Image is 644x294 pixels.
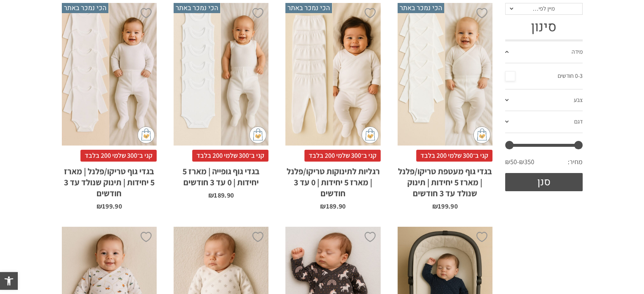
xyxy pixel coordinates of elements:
span: ₪ [432,202,438,211]
bdi: 199.90 [97,202,122,211]
a: הכי נמכר באתר בגדי גוף טריקו/פלנל | מארז 5 יחידות | תינוק שנולד עד 3 חודשים קני ב־300 שלמי 200 בל... [62,3,157,210]
h2: בגדי גוף מעטפת טריקו/פלנל | מארז 5 יחידות | תינוק שנולד עד 3 חודשים [398,162,492,199]
span: הכי נמכר באתר [285,3,332,13]
h3: סינון [505,19,583,35]
span: מיין לפי… [533,5,555,12]
a: דגם [505,111,583,133]
img: cat-mini-atc.png [138,126,155,143]
span: קני ב־300 שלמי 200 בלבד [192,150,268,162]
span: קני ב־300 שלמי 200 בלבד [304,150,381,162]
span: הכי נמכר באתר [174,3,220,13]
span: הכי נמכר באתר [398,3,444,13]
span: הכי נמכר באתר [62,3,108,13]
div: מחיר: — [505,155,583,173]
bdi: 189.90 [208,191,234,200]
a: הכי נמכר באתר בגדי גוף מעטפת טריקו/פלנל | מארז 5 יחידות | תינוק שנולד עד 3 חודשים קני ב־300 שלמי ... [398,3,492,210]
span: ₪350 [519,157,534,167]
bdi: 189.90 [320,202,345,211]
a: 0-3 חודשים [505,70,583,82]
a: הכי נמכר באתר בגדי גוף גופייה | מארז 5 יחידות | 0 עד 3 חודשים קני ב־300 שלמי 200 בלבדבגדי גוף גופ... [174,3,268,199]
bdi: 199.90 [432,202,458,211]
a: הכי נמכר באתר רגליות לתינוקות טריקו/פלנל | מארז 5 יחידות | 0 עד 3 חודשים קני ב־300 שלמי 200 בלבדר... [285,3,380,210]
a: צבע [505,90,583,112]
span: ₪ [97,202,102,211]
h2: בגדי גוף טריקו/פלנל | מארז 5 יחידות | תינוק שנולד עד 3 חודשים [62,162,157,199]
img: cat-mini-atc.png [249,126,266,143]
button: סנן [505,173,583,191]
span: ₪ [320,202,326,211]
img: cat-mini-atc.png [473,126,490,143]
span: קני ב־300 שלמי 200 בלבד [80,150,157,162]
h2: רגליות לתינוקות טריקו/פלנל | מארז 5 יחידות | 0 עד 3 חודשים [285,162,380,199]
span: קני ב־300 שלמי 200 בלבד [416,150,492,162]
a: מידה [505,41,583,63]
img: cat-mini-atc.png [362,126,379,143]
span: ₪ [208,191,214,200]
span: ₪50 [505,157,519,167]
h2: בגדי גוף גופייה | מארז 5 יחידות | 0 עד 3 חודשים [174,162,268,188]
